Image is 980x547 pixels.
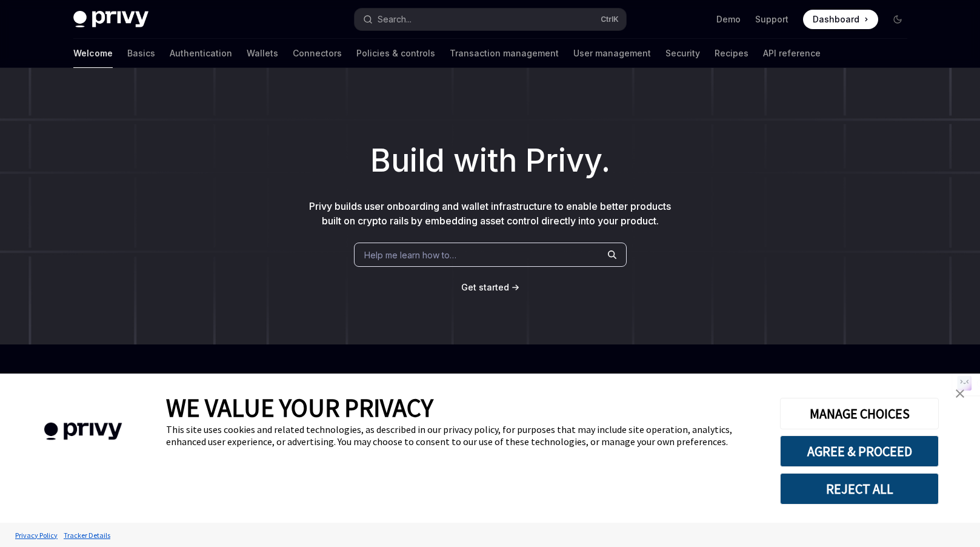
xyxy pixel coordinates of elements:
a: Authentication [170,39,232,68]
a: Wallets [247,39,278,68]
a: Tracker Details [61,525,113,546]
a: Connectors [293,39,342,68]
a: Transaction management [450,39,559,68]
div: This site uses cookies and related technologies, as described in our privacy policy, for purposes... [166,423,762,448]
button: MANAGE CHOICES [780,398,939,429]
a: Demo [716,13,741,25]
a: Support [755,13,788,25]
div: Search... [378,12,412,27]
span: Get started [461,282,509,292]
a: Policies & controls [356,39,435,68]
img: company logo [18,405,148,458]
img: dark logo [73,11,148,28]
a: Privacy Policy [12,525,61,546]
a: Get started [461,281,509,294]
button: AGREE & PROCEED [780,435,939,467]
span: Ctrl K [601,15,619,24]
a: Basics [127,39,155,68]
a: Dashboard [803,10,878,29]
a: User management [573,39,651,68]
span: Help me learn how to… [364,249,456,261]
button: REJECT ALL [780,473,939,505]
button: Open search [355,8,626,30]
a: Welcome [73,39,113,68]
a: Recipes [715,39,748,68]
a: Security [665,39,700,68]
a: API reference [763,39,821,68]
span: Dashboard [813,13,859,25]
span: Privy builds user onboarding and wallet infrastructure to enable better products built on crypto ... [309,200,671,227]
h1: Build with Privy. [19,137,961,184]
a: close banner [948,381,972,406]
button: Toggle dark mode [888,10,907,29]
span: WE VALUE YOUR PRIVACY [166,392,433,423]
